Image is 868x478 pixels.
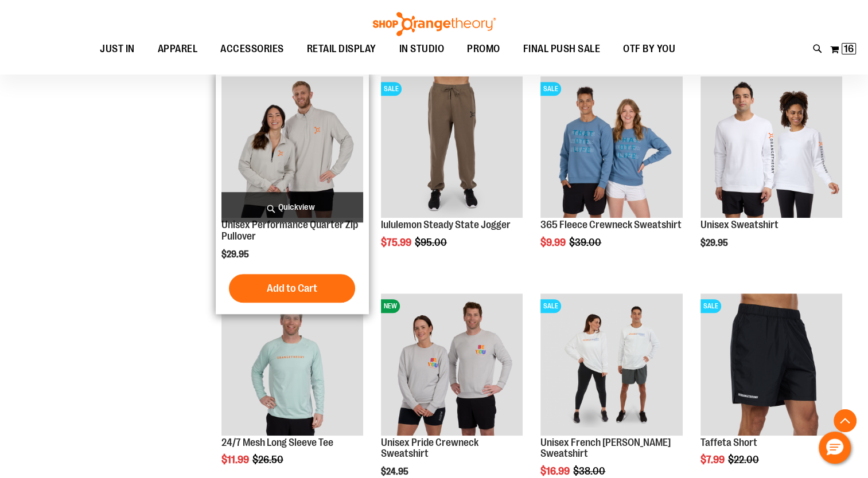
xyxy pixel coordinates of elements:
[700,454,726,465] span: $7.99
[221,76,363,218] img: Unisex Performance Quarter Zip Pullover
[146,36,209,62] a: APPAREL
[700,437,757,448] a: Taffeta Short
[381,219,511,230] a: lululemon Steady State Jogger
[381,437,478,460] a: Unisex Pride Crewneck Sweatshirt
[88,36,146,62] a: JUST IN
[819,432,851,464] button: Hello, have a question? Let’s chat.
[467,36,500,62] span: PROMO
[523,36,601,62] span: FINAL PUSH SALE
[221,293,363,435] img: Main Image of 1457095
[540,219,682,230] a: 365 Fleece Crewneck Sweatshirt
[216,70,369,314] div: product
[399,36,445,62] span: IN STUDIO
[569,237,603,248] span: $39.00
[221,76,363,220] a: Unisex Performance Quarter Zip Pullover
[381,76,523,218] img: lululemon Steady State Jogger
[540,465,571,477] span: $16.99
[834,409,857,432] button: Back To Top
[221,219,358,242] a: Unisex Performance Quarter Zip Pullover
[221,293,363,437] a: Main Image of 1457095SALE
[221,454,251,465] span: $11.99
[540,293,682,435] img: Unisex French Terry Crewneck Sweatshirt primary image
[220,36,284,62] span: ACCESSORIES
[700,299,721,313] span: SALE
[381,82,402,96] span: SALE
[573,465,607,477] span: $38.00
[381,76,523,220] a: lululemon Steady State JoggerSALE
[381,237,413,248] span: $75.99
[371,12,497,36] img: Shop Orangetheory
[100,36,135,62] span: JUST IN
[381,293,523,437] a: Unisex Pride Crewneck SweatshirtNEW
[221,437,333,448] a: 24/7 Mesh Long Sleeve Tee
[381,293,523,435] img: Unisex Pride Crewneck Sweatshirt
[540,237,567,248] span: $9.99
[700,219,779,230] a: Unisex Sweatshirt
[612,36,687,62] a: OTF BY YOU
[700,76,842,218] img: Unisex Sweatshirt
[267,282,317,295] span: Add to Cart
[375,70,528,277] div: product
[540,76,682,218] img: 365 Fleece Crewneck Sweatshirt
[229,274,355,303] button: Add to Cart
[540,437,671,460] a: Unisex French [PERSON_NAME] Sweatshirt
[540,293,682,437] a: Unisex French Terry Crewneck Sweatshirt primary imageSALE
[728,454,761,465] span: $22.00
[307,36,376,62] span: RETAIL DISPLAY
[381,467,410,477] span: $24.95
[388,36,456,62] a: IN STUDIO
[252,454,285,465] span: $26.50
[700,293,842,435] img: Product image for Taffeta Short
[512,36,612,62] a: FINAL PUSH SALE
[221,249,251,260] span: $29.95
[540,76,682,220] a: 365 Fleece Crewneck SweatshirtSALE
[415,237,449,248] span: $95.00
[695,70,848,277] div: product
[844,43,854,54] span: 16
[700,238,730,248] span: $29.95
[381,299,400,313] span: NEW
[535,70,688,277] div: product
[221,192,363,222] a: Quickview
[700,76,842,220] a: Unisex Sweatshirt
[540,82,561,96] span: SALE
[295,36,388,62] a: RETAIL DISPLAY
[623,36,675,62] span: OTF BY YOU
[540,299,561,313] span: SALE
[700,293,842,437] a: Product image for Taffeta ShortSALE
[158,36,198,62] span: APPAREL
[209,36,295,62] a: ACCESSORIES
[456,36,512,62] a: PROMO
